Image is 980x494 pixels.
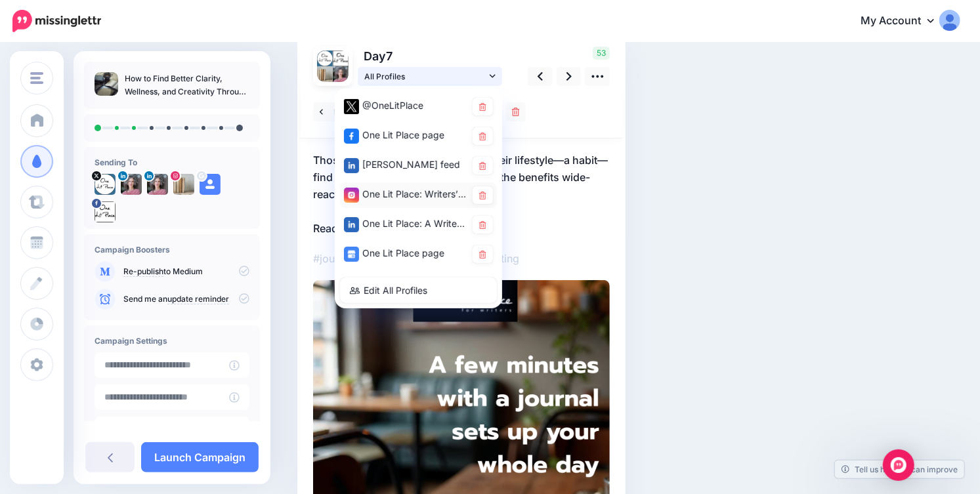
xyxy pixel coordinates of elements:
[344,158,359,173] img: linkedin-square.png
[123,266,249,278] p: to Medium
[358,67,502,86] a: All Profiles
[313,152,610,237] p: Those who make journaling part of their lifestyle—a habit—find it the ideal form of self-care, an...
[317,51,333,66] img: mjLeI_jM-21866.jpg
[344,245,466,262] div: One Lit Place page
[317,66,333,82] img: 49724003_233771410843130_8501858999036018688_n-bsa100218.jpg
[344,247,359,262] img: google_business-square.png
[173,174,194,195] img: 49724003_233771410843130_8501858999036018688_n-bsa100218.jpg
[200,174,221,195] img: user_default_image.png
[344,127,466,144] div: One Lit Place page
[313,250,610,267] p: #journaling #PracticeSelfCare #amwriting
[344,217,359,232] img: linkedin-square.png
[95,201,116,222] img: 13043414_449461611913243_5098636831964495478_n-bsa31789.jpg
[125,72,249,98] p: How to Find Better Clarity, Wellness, and Creativity Through Journaling
[95,174,116,195] img: mjLeI_jM-21866.jpg
[593,47,610,60] span: 53
[95,336,249,346] h4: Campaign Settings
[344,188,359,203] img: instagram-square.png
[358,47,504,66] p: Day
[344,157,466,173] div: [PERSON_NAME] feed
[344,186,466,203] div: One Lit Place: Writers’ Center account
[121,174,142,195] img: 1726150330966-36859.png
[835,461,964,478] a: Tell us how we can improve
[30,72,43,84] img: menu.png
[12,10,101,32] img: Missinglettr
[333,51,349,66] img: 13043414_449461611913243_5098636831964495478_n-bsa31789.jpg
[344,216,466,232] div: One Lit Place: A Writers Center page
[340,278,497,303] a: Edit All Profiles
[333,66,349,82] img: 1726150330966-36859.png
[147,174,168,195] img: 1726150330966-36859.png
[344,129,359,144] img: facebook-square.png
[95,245,249,255] h4: Campaign Boosters
[344,98,466,114] div: @OneLitPlace
[883,449,914,481] div: Open Intercom Messenger
[167,294,229,304] a: update reminder
[95,157,249,167] h4: Sending To
[847,5,960,37] a: My Account
[123,293,249,305] p: Send me an
[344,99,359,114] img: twitter-square.png
[386,49,393,63] span: 7
[95,72,118,96] img: dd0c5e7c7ae00507f6bfb13aa8f26bed_thumb.jpg
[123,266,163,277] a: Re-publish
[364,70,486,83] span: All Profiles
